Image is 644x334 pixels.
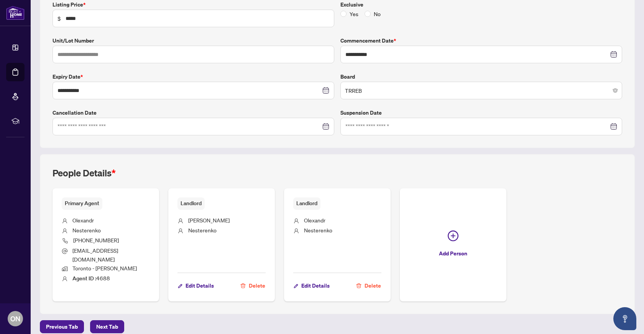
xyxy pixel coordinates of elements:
span: Olexandr [304,217,325,224]
button: Open asap [613,307,636,330]
span: plus-circle [448,230,458,241]
span: Nesterenko [188,227,217,234]
span: Yes [347,10,361,18]
label: Exclusive [340,0,622,9]
span: Edit Details [301,280,330,292]
label: Board [340,72,622,81]
span: Add Person [439,247,467,260]
span: Primary Agent [62,197,102,209]
button: Delete [240,279,266,292]
button: Edit Details [293,279,330,292]
button: Next Tab [90,320,124,333]
b: Agent ID : [72,275,96,282]
span: ON [10,313,20,324]
span: $ [58,14,61,23]
span: Toronto - [PERSON_NAME] [72,265,137,271]
span: Olexandr [72,217,94,224]
span: [PERSON_NAME] [188,217,230,224]
button: Edit Details [177,279,214,292]
span: [PHONE_NUMBER] [73,237,119,244]
label: Commencement Date [340,36,622,45]
button: Previous Tab [40,320,84,333]
label: Unit/Lot Number [53,36,334,45]
span: Nesterenko [72,227,101,234]
span: Delete [249,280,265,292]
button: Add Person [400,188,506,301]
span: Landlord [293,197,320,209]
span: No [371,10,384,18]
span: [EMAIL_ADDRESS][DOMAIN_NAME] [72,247,118,263]
h2: People Details [53,167,116,179]
span: close-circle [613,88,618,93]
button: Delete [356,279,381,292]
img: logo [6,6,25,20]
span: Landlord [177,197,205,209]
label: Expiry Date [53,72,334,81]
span: Previous Tab [46,321,78,333]
label: Cancellation Date [53,109,334,117]
span: Delete [365,280,381,292]
label: Suspension Date [340,109,622,117]
span: Next Tab [96,321,118,333]
label: Listing Price [53,0,334,9]
span: Nesterenko [304,227,332,234]
span: Edit Details [186,280,214,292]
span: 4688 [72,275,110,281]
span: TRREB [345,83,618,98]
